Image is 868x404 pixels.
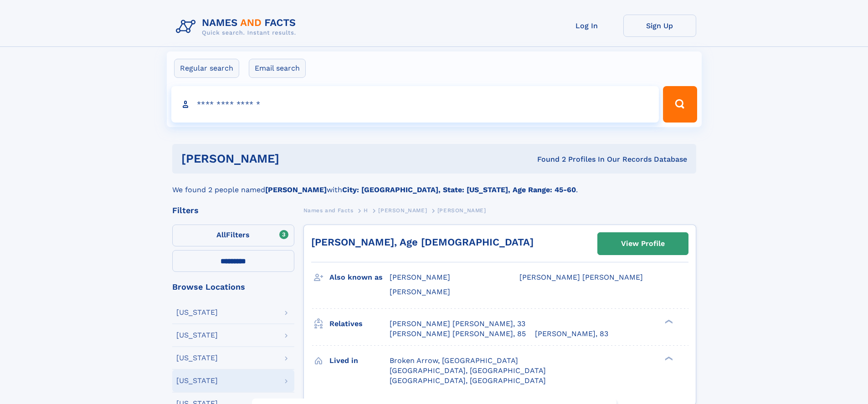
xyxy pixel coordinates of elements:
div: ❯ [663,318,673,324]
label: Filters [172,225,294,246]
div: View Profile [621,233,665,254]
span: Broken Arrow, [GEOGRAPHIC_DATA] [390,356,518,365]
a: View Profile [598,233,688,255]
a: H [364,205,368,216]
button: Search Button [663,86,697,123]
h1: [PERSON_NAME] [181,153,408,164]
h3: Relatives [329,316,390,332]
h3: Lived in [329,353,390,368]
a: Names and Facts [303,205,354,216]
span: All [216,230,226,239]
div: [US_STATE] [176,332,218,339]
a: [PERSON_NAME], Age [DEMOGRAPHIC_DATA] [311,236,534,248]
img: Logo Names and Facts [172,15,303,39]
a: [PERSON_NAME] [378,205,427,216]
div: [US_STATE] [176,377,218,384]
label: Regular search [174,59,239,78]
div: [US_STATE] [176,354,218,362]
span: [PERSON_NAME] [390,273,450,281]
a: Sign Up [623,15,696,37]
span: [PERSON_NAME] [PERSON_NAME] [519,273,643,281]
span: [GEOGRAPHIC_DATA], [GEOGRAPHIC_DATA] [390,366,546,375]
b: City: [GEOGRAPHIC_DATA], State: [US_STATE], Age Range: 45-60 [342,185,576,194]
span: H [364,207,368,214]
input: search input [171,86,659,123]
div: Filters [172,206,294,215]
b: [PERSON_NAME] [265,185,327,194]
span: [PERSON_NAME] [390,287,450,296]
div: [US_STATE] [176,309,218,316]
a: [PERSON_NAME] [PERSON_NAME], 33 [390,319,525,329]
div: Found 2 Profiles In Our Records Database [408,154,687,164]
a: [PERSON_NAME], 83 [535,329,608,339]
span: [PERSON_NAME] [378,207,427,214]
a: Log In [550,15,623,37]
h3: Also known as [329,270,390,285]
span: [GEOGRAPHIC_DATA], [GEOGRAPHIC_DATA] [390,376,546,385]
span: [PERSON_NAME] [437,207,486,214]
a: [PERSON_NAME] [PERSON_NAME], 85 [390,329,526,339]
label: Email search [249,59,306,78]
div: We found 2 people named with . [172,174,696,195]
div: ❯ [663,355,673,361]
div: Browse Locations [172,283,294,291]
